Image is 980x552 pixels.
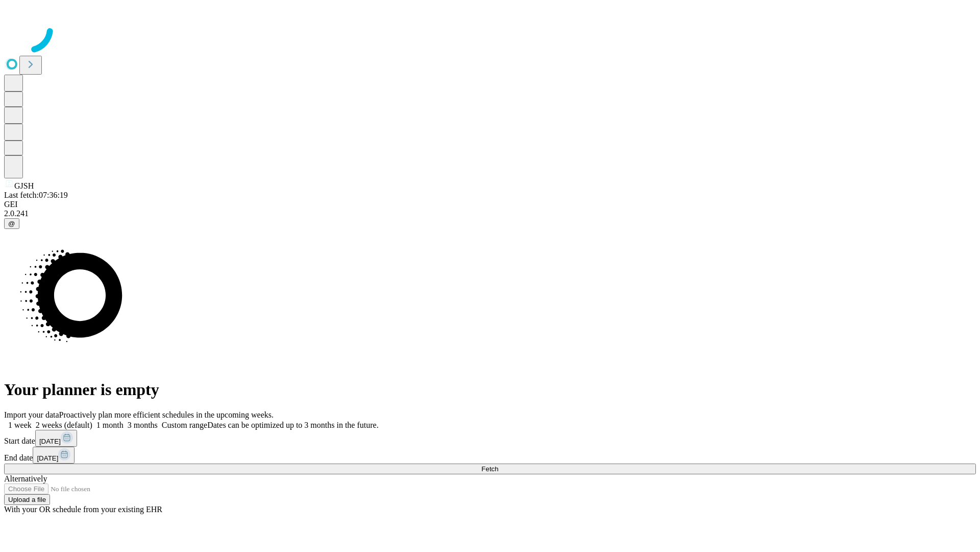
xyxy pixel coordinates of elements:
[39,438,61,445] span: [DATE]
[4,191,68,199] span: Last fetch: 07:36:19
[128,421,158,429] span: 3 months
[59,410,274,419] span: Proactively plan more efficient schedules in the upcoming weeks.
[4,200,976,209] div: GEI
[4,464,976,474] button: Fetch
[8,220,15,227] span: @
[207,421,378,429] span: Dates can be optimized up to 3 months in the future.
[4,494,50,505] button: Upload a file
[162,421,207,429] span: Custom range
[4,218,19,229] button: @
[4,410,59,419] span: Import your data
[96,421,124,429] span: 1 month
[4,430,976,447] div: Start date
[36,421,92,429] span: 2 weeks (default)
[4,447,976,464] div: End date
[481,465,498,473] span: Fetch
[8,421,32,429] span: 1 week
[33,447,75,464] button: [DATE]
[4,380,976,399] h1: Your planner is empty
[14,181,34,190] span: GJSH
[4,474,47,483] span: Alternatively
[37,454,58,462] span: [DATE]
[4,209,976,218] div: 2.0.241
[35,430,77,447] button: [DATE]
[4,505,162,514] span: With your OR schedule from your existing EHR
